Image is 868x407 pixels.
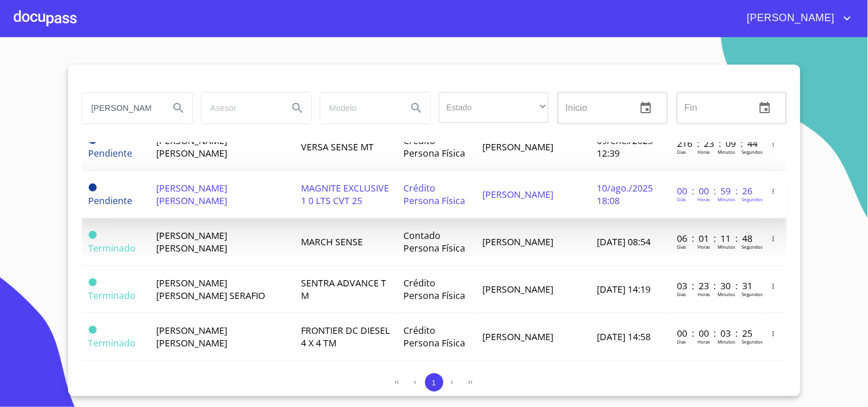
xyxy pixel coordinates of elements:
button: Search [403,94,430,122]
p: Dias [677,149,686,155]
button: 1 [425,373,443,392]
span: Crédito Persona Física [404,134,466,159]
span: Terminado [89,231,97,239]
p: Minutos [718,338,735,345]
span: [PERSON_NAME] [482,330,553,343]
p: Dias [677,338,686,345]
p: Segundos [742,338,763,345]
p: Dias [677,244,686,250]
p: 216 : 23 : 09 : 44 [677,137,754,150]
span: Pendiente [89,147,133,159]
span: [PERSON_NAME] [482,236,553,248]
span: Terminado [89,289,136,302]
p: Horas [697,149,710,155]
span: [PERSON_NAME] [482,188,553,201]
span: [DATE] 08:54 [597,236,651,248]
span: [PERSON_NAME] [PERSON_NAME] SERAFIO [156,277,265,302]
p: Dias [677,196,686,202]
span: Crédito Persona Física [404,277,466,302]
p: Segundos [742,291,763,297]
p: 06 : 01 : 11 : 48 [677,232,754,245]
span: [PERSON_NAME] [482,283,553,296]
button: Search [165,94,192,122]
span: [PERSON_NAME] [482,141,553,153]
div: ​ [439,92,549,123]
span: [PERSON_NAME] [739,9,841,27]
input: search [320,93,398,123]
span: 09/ene./2025 12:39 [597,134,653,159]
p: Minutos [718,291,735,297]
span: [DATE] 14:19 [597,283,651,296]
span: [PERSON_NAME] [PERSON_NAME] [156,134,227,159]
span: MAGNITE EXCLUSIVE 1 0 LTS CVT 25 [301,182,389,207]
span: Pendiente [89,183,97,191]
span: [PERSON_NAME] [PERSON_NAME] [156,182,227,207]
p: Minutos [718,149,735,155]
span: Terminado [89,278,97,286]
span: Contado Persona Física [404,229,466,254]
span: Pendiente [89,194,133,207]
p: Segundos [742,149,763,155]
button: Search [284,94,311,122]
p: 00 : 00 : 59 : 26 [677,185,754,197]
span: 10/ago./2025 18:08 [597,182,653,207]
span: [PERSON_NAME] [PERSON_NAME] [156,229,227,254]
p: Dias [677,291,686,297]
p: 03 : 23 : 30 : 31 [677,280,754,292]
p: Minutos [718,196,735,202]
span: Terminado [89,242,136,254]
span: Terminado [89,326,97,334]
span: 1 [432,378,436,387]
span: FRONTIER DC DIESEL 4 X 4 TM [301,324,390,349]
p: Segundos [742,244,763,250]
span: Terminado [89,337,136,349]
span: [PERSON_NAME] [PERSON_NAME] [156,324,227,349]
p: Minutos [718,244,735,250]
p: Horas [697,338,710,345]
p: Horas [697,291,710,297]
p: Horas [697,244,710,250]
span: SENTRA ADVANCE T M [301,277,386,302]
p: 00 : 00 : 03 : 25 [677,327,754,340]
span: Crédito Persona Física [404,324,466,349]
span: VERSA SENSE MT [301,141,374,153]
span: [DATE] 14:58 [597,330,651,343]
span: MARCH SENSE [301,236,363,248]
button: account of current user [739,9,854,27]
p: Horas [697,196,710,202]
span: Crédito Persona Física [404,182,466,207]
input: search [201,93,279,123]
p: Segundos [742,196,763,202]
input: search [82,93,160,123]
